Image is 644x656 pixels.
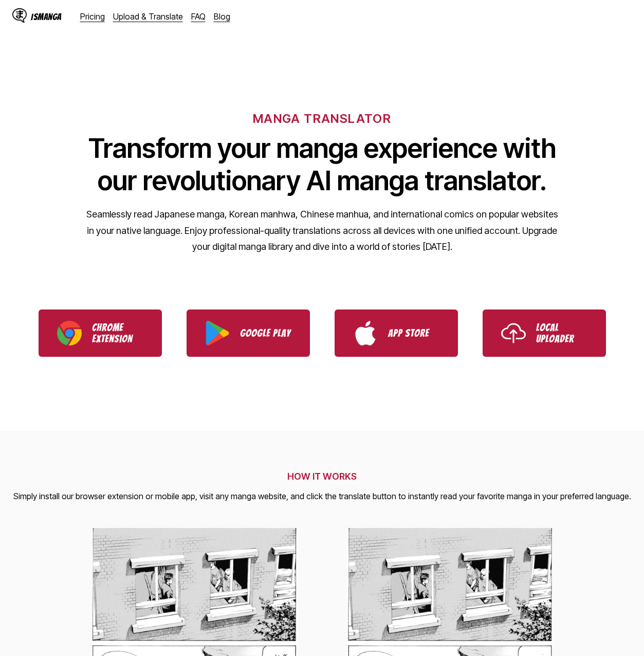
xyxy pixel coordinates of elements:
p: Chrome Extension [92,322,143,344]
img: Chrome logo [57,321,82,345]
h1: Transform your manga experience with our revolutionary AI manga translator. [86,132,559,197]
p: Local Uploader [536,322,587,344]
a: IsManga LogoIsManga [12,8,80,25]
img: IsManga Logo [12,8,27,23]
a: Download IsManga from Google Play [187,309,310,357]
a: Pricing [80,11,105,22]
a: Download IsManga Chrome Extension [39,309,162,357]
a: Blog [214,11,230,22]
img: Google Play logo [205,321,230,345]
img: Upload icon [501,321,526,345]
div: IsManga [31,12,62,22]
p: Seamlessly read Japanese manga, Korean manhwa, Chinese manhua, and international comics on popula... [86,206,559,255]
a: Upload & Translate [113,11,183,22]
h2: HOW IT WORKS [13,471,631,482]
a: FAQ [191,11,206,22]
img: App Store logo [353,321,378,345]
h6: MANGA TRANSLATOR [253,111,391,126]
a: Download IsManga from App Store [335,309,458,357]
p: Google Play [240,327,291,339]
a: Use IsManga Local Uploader [483,309,606,357]
p: Simply install our browser extension or mobile app, visit any manga website, and click the transl... [13,490,631,503]
p: App Store [388,327,439,339]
